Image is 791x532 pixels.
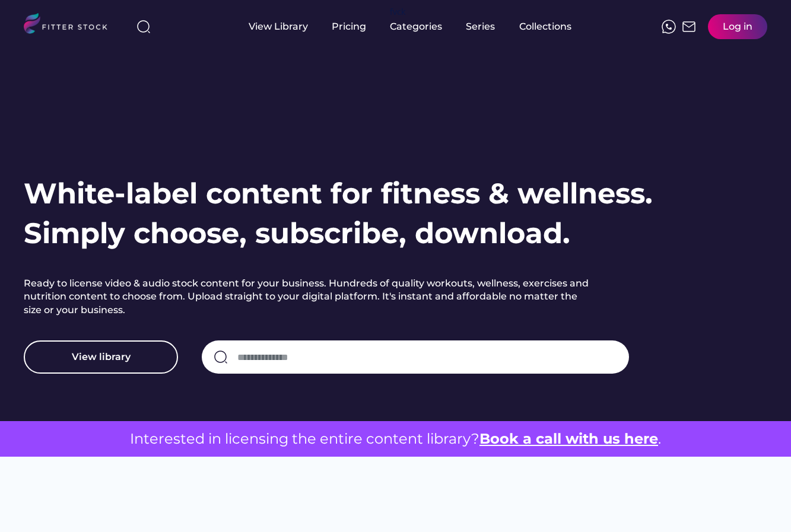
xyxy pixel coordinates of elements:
[332,20,366,33] div: Pricing
[24,13,117,37] img: LOGO.svg
[662,20,676,34] img: meteor-icons_whatsapp%20%281%29.svg
[249,20,308,33] div: View Library
[479,430,658,447] a: Book a call with us here
[682,20,696,34] img: Frame%2051.svg
[723,20,752,33] div: Log in
[390,6,405,18] div: fvck
[390,20,442,33] div: Categories
[24,174,653,253] h1: White-label content for fitness & wellness. Simply choose, subscribe, download.
[24,340,178,374] button: View library
[519,20,571,33] div: Collections
[24,277,593,317] h2: Ready to license video & audio stock content for your business. Hundreds of quality workouts, wel...
[136,20,151,34] img: search-normal%203.svg
[466,20,495,33] div: Series
[214,350,228,364] img: search-normal.svg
